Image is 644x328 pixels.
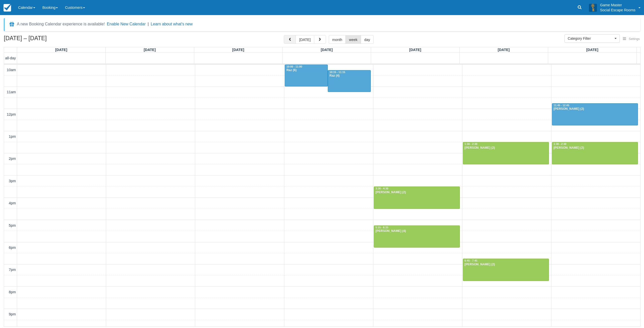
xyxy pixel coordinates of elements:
[144,48,156,52] span: [DATE]
[376,226,388,229] span: 5:15 - 6:15
[374,186,460,209] a: 3:30 - 4:30[PERSON_NAME] (2)
[4,4,11,12] img: checkfront-main-nav-mini-logo.png
[375,191,458,195] div: [PERSON_NAME] (2)
[361,35,374,44] button: day
[600,3,635,8] p: Game Master
[232,48,244,52] span: [DATE]
[9,157,16,161] span: 2pm
[9,223,16,227] span: 5pm
[565,34,620,43] button: Category Filter
[465,143,477,146] span: 1:30 - 2:30
[552,142,638,164] a: 1:30 - 2:30[PERSON_NAME] (2)
[329,35,346,44] button: month
[286,68,326,72] div: Raz (6)
[9,312,16,316] span: 9pm
[328,70,371,92] a: 10:15 - 11:15Raz (4)
[620,35,643,43] button: Settings
[9,201,16,205] span: 4pm
[296,35,314,44] button: [DATE]
[376,187,388,190] span: 3:30 - 4:30
[498,48,510,52] span: [DATE]
[107,22,146,27] button: Enable New Calendar
[463,142,549,164] a: 1:30 - 2:30[PERSON_NAME] (2)
[5,56,16,60] span: all-day
[554,143,567,146] span: 1:30 - 2:30
[553,146,637,150] div: [PERSON_NAME] (2)
[7,112,16,116] span: 12pm
[9,246,16,250] span: 6pm
[465,259,477,262] span: 6:45 - 7:45
[345,35,361,44] button: week
[589,4,597,12] img: A3
[629,37,640,41] span: Settings
[151,22,193,26] a: Learn about what's new
[552,103,638,125] a: 11:45 - 12:45[PERSON_NAME] (2)
[568,36,613,41] span: Category Filter
[55,48,67,52] span: [DATE]
[4,35,67,44] h2: [DATE] – [DATE]
[329,74,369,78] div: Raz (4)
[9,179,16,183] span: 3pm
[17,21,105,27] div: A new Booking Calendar experience is available!
[464,263,547,267] div: [PERSON_NAME] (2)
[553,107,637,111] div: [PERSON_NAME] (2)
[600,8,635,13] p: Social Escape Rooms
[375,229,458,233] div: [PERSON_NAME] (4)
[285,65,328,87] a: 10:00 - 11:00Raz (6)
[330,71,345,74] span: 10:15 - 11:15
[463,259,549,281] a: 6:45 - 7:45[PERSON_NAME] (2)
[586,48,598,52] span: [DATE]
[9,134,16,138] span: 1pm
[148,22,149,26] span: |
[9,290,16,294] span: 8pm
[409,48,421,52] span: [DATE]
[374,225,460,248] a: 5:15 - 6:15[PERSON_NAME] (4)
[287,65,302,68] span: 10:00 - 11:00
[9,268,16,272] span: 7pm
[321,48,333,52] span: [DATE]
[7,90,16,94] span: 11am
[464,146,547,150] div: [PERSON_NAME] (2)
[7,68,16,72] span: 10am
[554,104,569,107] span: 11:45 - 12:45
